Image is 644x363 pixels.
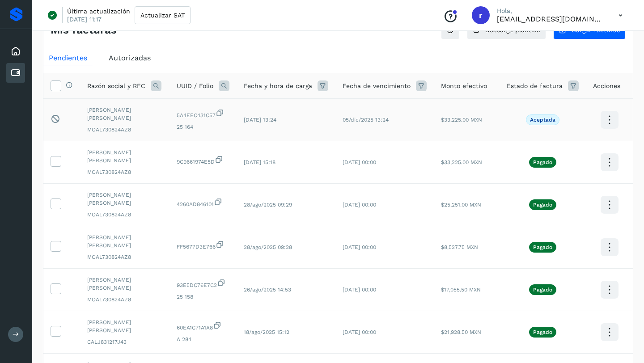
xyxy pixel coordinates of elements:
[177,293,229,301] span: 25 158
[497,7,604,15] p: Hola,
[87,318,162,334] span: [PERSON_NAME] [PERSON_NAME]
[441,329,481,335] span: $21,928.50 MXN
[533,287,552,293] p: Pagado
[87,295,162,304] span: MOAL730824AZ8
[87,106,162,122] span: [PERSON_NAME] [PERSON_NAME]
[87,191,162,207] span: [PERSON_NAME] [PERSON_NAME]
[87,276,162,292] span: [PERSON_NAME] [PERSON_NAME]
[177,240,229,251] span: FF5677D3E766
[533,244,552,250] p: Pagado
[87,126,162,134] span: MOAL730824AZ8
[177,109,229,119] span: 5A4EEC431C57
[244,244,292,250] span: 28/ago/2025 09:28
[441,244,478,250] span: $8,527.75 MXN
[244,287,291,293] span: 26/ago/2025 14:53
[6,42,25,61] div: Inicio
[87,338,162,346] span: CALJ831217J43
[49,54,87,62] span: Pendientes
[135,6,191,24] button: Actualizar SAT
[244,159,275,165] span: [DATE] 15:18
[343,159,376,165] span: [DATE] 00:00
[87,168,162,176] span: MOAL730824AZ8
[593,81,620,91] span: Acciones
[441,202,481,208] span: $25,251.00 MXN
[343,287,376,293] span: [DATE] 00:00
[177,321,229,332] span: 60EA1C71A1A8
[87,233,162,249] span: [PERSON_NAME] [PERSON_NAME]
[343,202,376,208] span: [DATE] 00:00
[177,279,229,289] span: 93E5DC76E7C2
[177,81,213,91] span: UUID / Folio
[530,117,555,123] p: Aceptada
[343,117,389,123] span: 05/dic/2025 13:24
[244,81,312,91] span: Fecha y hora de carga
[244,329,289,335] span: 18/ago/2025 15:12
[441,117,482,123] span: $33,225.00 MXN
[177,155,229,166] span: 9C9661974E5D
[244,202,292,208] span: 28/ago/2025 09:29
[87,81,145,91] span: Razón social y RFC
[177,123,229,131] span: 25 164
[343,244,376,250] span: [DATE] 00:00
[533,159,552,165] p: Pagado
[244,117,276,123] span: [DATE] 13:24
[140,12,185,18] span: Actualizar SAT
[441,159,482,165] span: $33,225.00 MXN
[67,15,102,23] p: [DATE] 11:17
[343,329,376,335] span: [DATE] 00:00
[533,202,552,208] p: Pagado
[441,287,481,293] span: $17,055.50 MXN
[572,27,620,33] span: Cargar facturas
[6,63,25,83] div: Cuentas por pagar
[485,27,540,33] span: Descarga plantilla
[87,211,162,219] span: MOAL730824AZ8
[177,198,229,208] span: 4260AD846101
[87,253,162,261] span: MOAL730824AZ8
[497,15,604,23] p: rbp@tlbtransportes.mx
[67,7,130,15] p: Última actualización
[343,81,411,91] span: Fecha de vencimiento
[441,81,487,91] span: Monto efectivo
[533,329,552,335] p: Pagado
[109,54,151,62] span: Autorizadas
[87,148,162,165] span: [PERSON_NAME] [PERSON_NAME]
[177,335,229,343] span: A 284
[507,81,563,91] span: Estado de factura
